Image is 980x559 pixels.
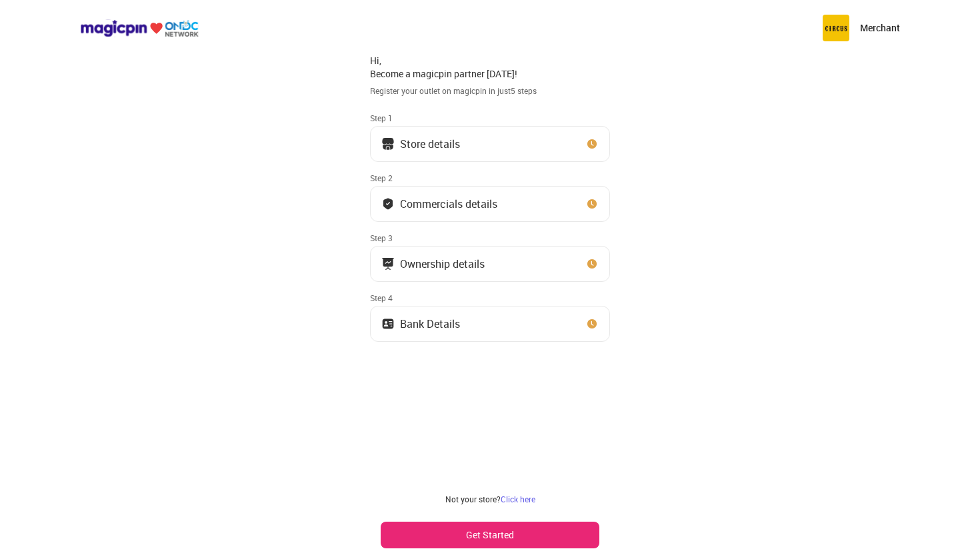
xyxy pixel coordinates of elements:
button: Store details [370,126,610,162]
a: Click here [501,494,535,504]
div: Hi, Become a magicpin partner [DATE]! [370,54,610,80]
img: clock_icon_new.67dbf243.svg [585,257,599,271]
div: Register your outlet on magicpin in just 5 steps [370,85,610,97]
div: Step 2 [370,173,610,183]
div: Step 3 [370,233,610,243]
img: storeIcon.9b1f7264.svg [381,137,395,151]
div: Commercials details [400,201,497,207]
div: Bank Details [400,320,460,327]
img: bank_details_tick.fdc3558c.svg [381,197,395,211]
button: Bank Details [370,306,610,342]
div: Store details [400,141,460,147]
img: circus.b677b59b.png [823,15,849,41]
button: Get Started [381,522,599,548]
div: Step 4 [370,292,610,303]
img: clock_icon_new.67dbf243.svg [585,137,599,151]
img: ondc-logo-new-small.8a59708e.svg [80,19,199,37]
img: ownership_icon.37569ceb.svg [381,317,395,330]
img: clock_icon_new.67dbf243.svg [585,197,599,211]
div: Step 1 [370,113,610,123]
span: Not your store? [445,494,501,504]
button: Commercials details [370,186,610,222]
div: Ownership details [400,261,485,267]
img: clock_icon_new.67dbf243.svg [585,317,599,330]
p: Merchant [860,21,900,35]
button: Ownership details [370,246,610,282]
img: commercials_icon.983f7837.svg [381,257,395,271]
